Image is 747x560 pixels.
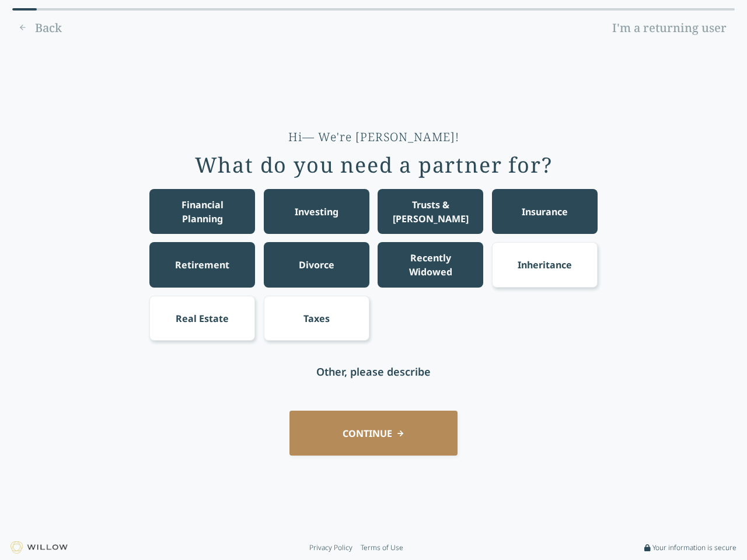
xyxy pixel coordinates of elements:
img: Willow logo [11,541,68,554]
div: Financial Planning [160,198,245,226]
a: Terms of Use [361,543,403,552]
div: Taxes [303,311,330,325]
div: Divorce [299,258,334,272]
div: Insurance [522,205,568,219]
button: CONTINUE [289,411,458,456]
span: Your information is secure [652,543,736,552]
div: Recently Widowed [389,251,473,279]
div: Trusts & [PERSON_NAME] [389,198,473,226]
div: What do you need a partner for? [195,153,553,177]
div: Retirement [175,258,229,272]
div: Other, please describe [316,363,431,380]
div: 0% complete [12,8,37,10]
div: Investing [295,205,338,219]
div: Hi— We're [PERSON_NAME]! [288,129,459,145]
div: Real Estate [176,311,229,325]
a: I'm a returning user [604,19,735,37]
a: Privacy Policy [309,543,352,552]
div: Inheritance [518,258,572,272]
